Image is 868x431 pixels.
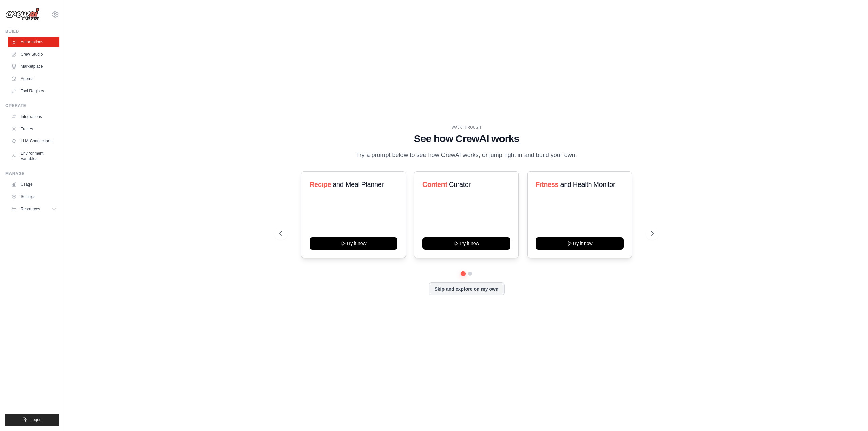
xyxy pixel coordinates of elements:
a: Integrations [8,111,59,122]
a: Marketplace [8,61,59,72]
h1: See how CrewAI works [279,133,654,145]
p: Try a prompt below to see how CrewAI works, or jump right in and build your own. [353,150,580,160]
a: Usage [8,179,59,190]
span: Fitness [536,181,558,188]
button: Try it now [310,237,397,250]
img: Logo [5,8,39,21]
span: and Health Monitor [560,181,615,188]
button: Try it now [536,237,624,250]
span: Recipe [310,181,331,188]
span: Content [422,181,447,188]
a: Tool Registry [8,85,59,96]
a: Settings [8,191,59,202]
a: Automations [8,37,59,47]
button: Skip and explore on my own [429,282,504,295]
span: and Meal Planner [333,181,383,188]
a: Environment Variables [8,148,59,164]
button: Logout [5,414,59,426]
span: Logout [30,417,43,423]
a: LLM Connections [8,136,59,146]
a: Crew Studio [8,49,59,60]
div: Build [5,28,59,34]
div: Manage [5,171,59,176]
span: Curator [449,181,471,188]
span: Resources [21,206,40,212]
a: Agents [8,73,59,84]
div: Operate [5,103,59,109]
button: Resources [8,203,59,214]
a: Traces [8,123,59,134]
button: Try it now [422,237,510,250]
div: WALKTHROUGH [279,125,654,130]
